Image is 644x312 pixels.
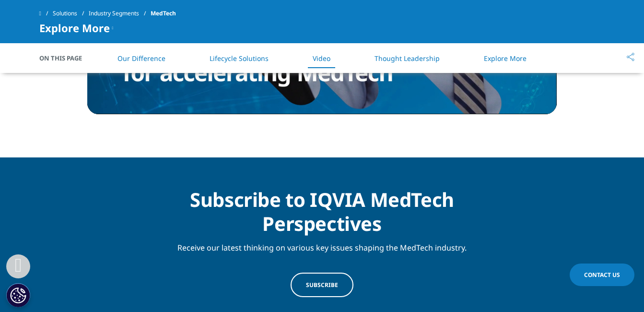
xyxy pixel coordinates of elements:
[137,236,507,253] div: Receive our latest thinking on various key issues shaping the MedTech industry.
[375,54,440,63] a: Thought Leadership
[291,273,353,297] a: SUBSCRIBE
[39,53,92,63] span: On This Page
[484,54,527,63] a: Explore More
[306,281,338,289] span: SUBSCRIBE
[39,22,110,34] span: Explore More
[117,54,165,63] a: Our Difference
[313,54,330,63] a: Video
[210,54,269,63] a: Lifecycle Solutions
[584,271,620,279] span: Contact Us
[570,264,634,286] a: Contact Us
[53,5,89,22] a: Solutions
[151,5,176,22] span: MedTech
[89,5,151,22] a: Industry Segments
[137,181,507,236] div: Subscribe to IQVIA MedTech Perspectives
[6,283,30,307] button: Cookies Settings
